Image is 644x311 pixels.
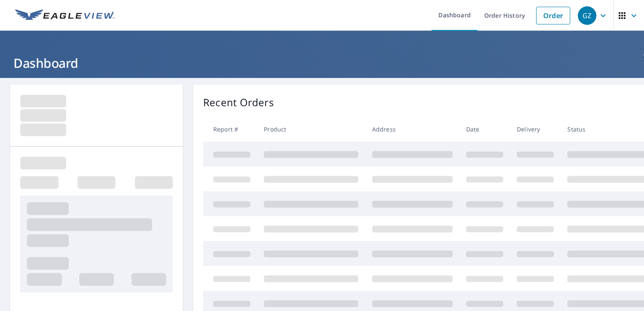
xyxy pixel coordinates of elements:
[459,117,510,142] th: Date
[15,9,115,22] img: EV Logo
[203,95,274,110] p: Recent Orders
[257,117,365,142] th: Product
[536,7,570,24] a: Order
[365,117,459,142] th: Address
[578,6,596,25] div: GZ
[10,54,634,72] h1: Dashboard
[203,117,257,142] th: Report #
[510,117,561,142] th: Delivery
